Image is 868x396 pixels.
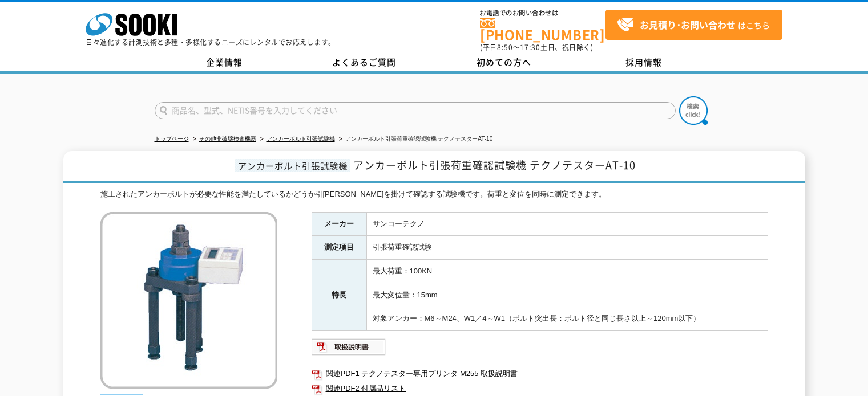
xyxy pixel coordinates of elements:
[312,260,366,331] th: 特長
[312,212,366,236] th: メーカー
[434,54,574,71] a: 初めての方へ
[267,136,335,142] a: アンカーボルト引張試験機
[497,42,513,52] span: 8:50
[480,10,605,17] span: お電話でのお問い合わせは
[294,54,434,71] a: よくあるご質問
[86,39,336,46] p: 日々進化する計測技術と多種・多様化するニーズにレンタルでお応えします。
[155,102,676,119] input: 商品名、型式、NETIS番号を入力してください
[353,157,636,173] span: アンカーボルト引張荷重確認試験機 テクノテスターAT-10
[312,236,366,260] th: 測定項目
[640,18,736,31] strong: お見積り･お問い合わせ
[480,18,605,41] a: [PHONE_NUMBER]
[199,136,256,142] a: その他非破壊検査機器
[477,56,531,68] span: 初めての方へ
[337,133,493,145] li: アンカーボルト引張荷重確認試験機 テクノテスターAT-10
[366,212,768,236] td: サンコーテクノ
[366,236,768,260] td: 引張荷重確認試験
[366,260,768,331] td: 最大荷重：100KN 最大変位量：15mm 対象アンカー：M6～M24、W1／4～W1（ボルト突出長：ボルト径と同じ長さ以上～120mm以下）
[520,42,540,52] span: 17:30
[574,54,714,71] a: 採用情報
[155,136,189,142] a: トップページ
[605,10,782,40] a: お見積り･お問い合わせはこちら
[480,42,593,52] span: (平日 ～ 土日、祝日除く)
[312,381,768,396] a: 関連PDF2 付属品リスト
[312,345,386,354] a: 取扱説明書
[155,54,294,71] a: 企業情報
[100,189,768,201] div: 施工されたアンカーボルトが必要な性能を満たしているかどうか引[PERSON_NAME]を掛けて確認する試験機です。荷重と変位を同時に測定できます。
[235,159,350,172] span: アンカーボルト引張試験機
[312,338,386,356] img: 取扱説明書
[100,212,277,389] img: アンカーボルト引張荷重確認試験機 テクノテスターAT-10
[312,366,768,381] a: 関連PDF1 テクノテスター専用プリンタ M255 取扱説明書
[617,17,770,34] span: はこちら
[679,96,708,125] img: btn_search.png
